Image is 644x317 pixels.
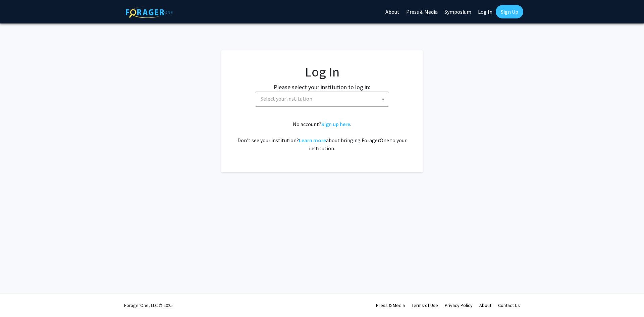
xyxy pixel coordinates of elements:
[261,95,312,102] span: Select your institution
[255,92,389,107] span: Select your institution
[274,83,370,92] label: Please select your institution to log in:
[412,302,438,308] a: Terms of Use
[299,137,326,144] a: Learn more about bringing ForagerOne to your institution
[124,294,173,317] div: ForagerOne, LLC © 2025
[321,121,350,127] a: Sign up here
[479,302,491,308] a: About
[376,302,405,308] a: Press & Media
[498,302,520,308] a: Contact Us
[496,5,523,18] a: Sign Up
[258,92,389,106] span: Select your institution
[126,6,173,18] img: ForagerOne Logo
[445,302,473,308] a: Privacy Policy
[235,120,409,152] div: No account? . Don't see your institution? about bringing ForagerOne to your institution.
[235,64,409,80] h1: Log In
